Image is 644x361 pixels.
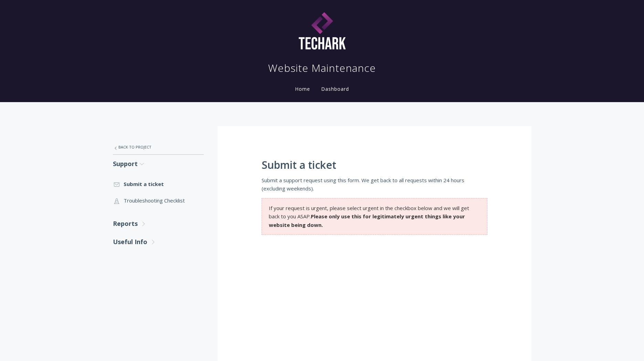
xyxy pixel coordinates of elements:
[113,176,204,192] a: Submit a ticket
[268,61,376,75] h1: Website Maintenance
[262,176,487,193] p: Submit a support request using this form. We get back to all requests within 24 hours (excluding ...
[269,213,465,228] strong: Please only use this for legitimately urgent things like your website being down.
[113,215,204,233] a: Reports
[113,192,204,209] a: Troubleshooting Checklist
[294,86,312,92] a: Home
[320,86,350,92] a: Dashboard
[262,198,487,235] section: If your request is urgent, please select urgent in the checkbox below and we will get back to you...
[113,140,204,154] a: Back to Project
[262,159,487,171] h1: Submit a ticket
[113,233,204,251] a: Useful Info
[113,155,204,173] a: Support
